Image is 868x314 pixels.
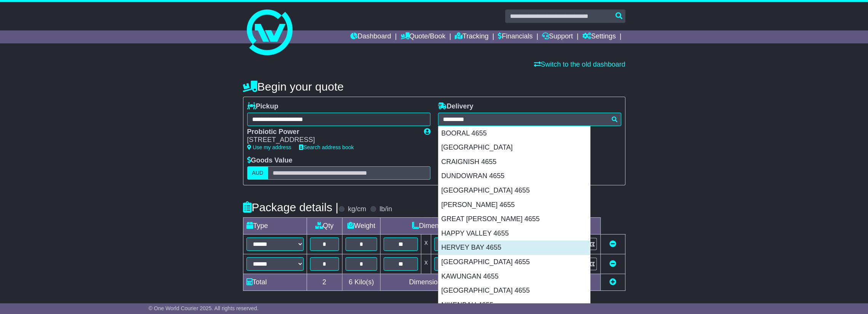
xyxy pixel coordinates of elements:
div: BOORAL 4655 [438,126,590,141]
div: [GEOGRAPHIC_DATA] 4655 [438,255,590,269]
td: Total [243,274,307,291]
a: Financials [498,30,532,43]
td: Qty [307,218,342,234]
a: Add new item [609,278,616,286]
span: 6 [348,278,352,286]
a: Switch to the old dashboard [534,61,625,68]
label: Delivery [438,102,473,111]
td: Dimensions in Centimetre(s) [380,274,522,291]
div: KAWUNGAN 4655 [438,269,590,284]
h4: Begin your quote [243,80,625,93]
a: Settings [582,30,616,43]
label: Pickup [247,102,278,111]
td: Weight [342,218,380,234]
label: lb/in [379,205,392,214]
td: 2 [307,274,342,291]
label: kg/cm [348,205,366,214]
div: [GEOGRAPHIC_DATA] 4655 [438,284,590,298]
td: x [421,234,431,254]
a: Support [542,30,573,43]
td: Type [243,218,307,234]
a: Dashboard [350,30,391,43]
td: Dimensions (L x W x H) [380,218,522,234]
div: [STREET_ADDRESS] [247,136,416,144]
div: [GEOGRAPHIC_DATA] [438,140,590,155]
td: x [421,254,431,274]
td: Kilo(s) [342,274,380,291]
div: CRAIGNISH 4655 [438,155,590,169]
div: [GEOGRAPHIC_DATA] 4655 [438,183,590,198]
a: Search address book [299,144,354,150]
a: Remove this item [609,240,616,248]
span: © One World Courier 2025. All rights reserved. [149,305,259,311]
div: HERVEY BAY 4655 [438,241,590,255]
div: GREAT [PERSON_NAME] 4655 [438,212,590,226]
label: Goods Value [247,156,293,165]
a: Quote/Book [400,30,445,43]
label: AUD [247,166,269,180]
div: DUNDOWRAN 4655 [438,169,590,183]
a: Remove this item [609,260,616,268]
div: NIKENBAH 4655 [438,298,590,312]
h4: Package details | [243,201,339,214]
a: Use my address [247,144,291,150]
a: Tracking [455,30,488,43]
div: [PERSON_NAME] 4655 [438,198,590,212]
div: HAPPY VALLEY 4655 [438,226,590,241]
div: Probiotic Power [247,128,416,136]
